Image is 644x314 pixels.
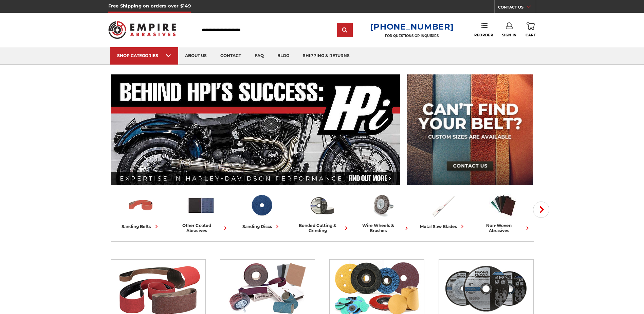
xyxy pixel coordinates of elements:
[242,223,281,230] div: sanding discs
[271,47,296,65] a: blog
[526,22,536,37] a: Cart
[295,191,350,233] a: bonded cutting & grinding
[476,191,531,233] a: non-woven abrasives
[368,191,397,220] img: Wire Wheels & Brushes
[127,191,155,220] img: Sanding Belts
[174,191,229,233] a: other coated abrasives
[416,191,471,230] a: metal saw blades
[370,22,454,32] a: [PHONE_NUMBER]
[355,191,410,233] a: wire wheels & brushes
[355,223,410,233] div: wire wheels & brushes
[113,191,168,230] a: sanding belts
[407,74,533,185] img: promo banner for custom belts.
[476,223,531,233] div: non-woven abrasives
[502,33,517,37] span: Sign In
[338,23,352,37] input: Submit
[308,191,336,220] img: Bonded Cutting & Grinding
[187,191,215,220] img: Other Coated Abrasives
[108,17,176,43] img: Empire Abrasives
[247,191,276,220] img: Sanding Discs
[122,223,160,230] div: sanding belts
[498,3,536,13] a: CONTACT US
[489,191,517,220] img: Non-woven Abrasives
[248,47,271,65] a: faq
[533,202,549,218] button: Next
[174,223,229,233] div: other coated abrasives
[429,191,457,220] img: Metal Saw Blades
[295,223,350,233] div: bonded cutting & grinding
[234,191,289,230] a: sanding discs
[214,47,248,65] a: contact
[117,53,171,58] div: SHOP CATEGORIES
[111,74,400,185] img: Banner for an interview featuring Horsepower Inc who makes Harley performance upgrades featured o...
[420,223,466,230] div: metal saw blades
[178,47,214,65] a: about us
[474,22,493,37] a: Reorder
[370,34,454,38] p: FOR QUESTIONS OR INQUIRIES
[296,47,356,65] a: shipping & returns
[474,33,493,37] span: Reorder
[526,33,536,37] span: Cart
